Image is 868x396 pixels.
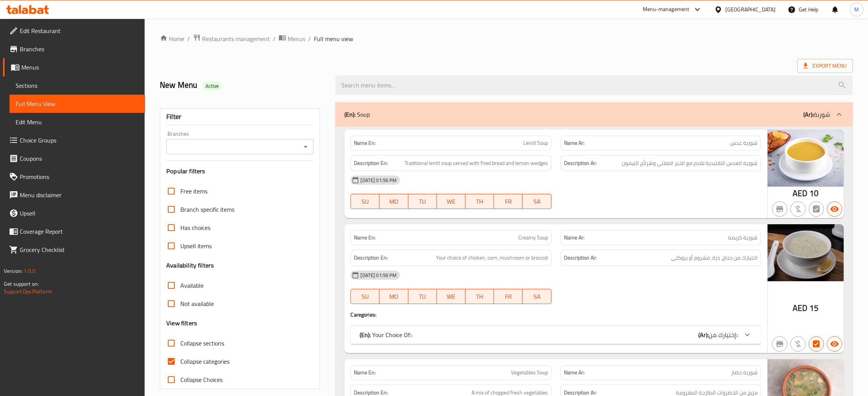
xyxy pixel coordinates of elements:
span: Edit Restaurant [20,26,139,35]
span: Promotions [20,172,139,181]
span: TH [468,196,491,207]
span: Vegetables Soup [511,369,548,377]
span: شوربة كريمة [728,234,758,242]
button: SU [350,289,379,304]
span: Free items [180,187,207,196]
span: SU [354,291,376,302]
p: Soup [344,110,370,119]
b: (En): [360,329,371,341]
span: اختيارك من دجاج، ذرة، مشروم أو بروكلي [671,253,758,263]
span: شوربة عدس [730,139,758,147]
span: Branch specific items [180,205,234,214]
a: Sections [10,76,145,95]
a: Menu disclaimer [3,186,145,204]
a: Restaurants management [193,34,270,44]
div: (En): Soup(Ar):شوربة [335,102,853,127]
b: (Ar): [698,329,709,341]
span: WE [440,291,462,302]
h3: Availability filters [166,261,214,270]
h2: New Menu [160,79,326,91]
span: Get support on: [4,279,39,289]
button: TU [408,289,437,304]
button: Purchased item [790,336,806,352]
span: Not available [180,299,214,308]
button: MO [379,289,408,304]
a: Home [160,34,184,43]
button: TH [465,289,494,304]
span: Export Menu [803,61,847,71]
button: TU [408,194,437,209]
strong: Description Ar: [564,158,597,168]
button: FR [494,289,522,304]
span: [DATE] 01:56 PM [357,272,400,279]
span: شوربة العدس التقليدية تقدم مع الخبز المقلي وشرائح الليمون [622,158,758,168]
span: AED [793,301,807,315]
a: Edit Menu [10,113,145,131]
a: Coupons [3,149,145,168]
span: Full menu view [314,34,353,43]
span: Restaurants management [202,34,270,43]
span: Traditional lentil soup served with fried bread and lemon wedges [405,158,548,168]
div: (En): Your Choice Of::(Ar):إختيارك من:: [350,326,761,344]
strong: Description En: [354,253,388,263]
button: Not has choices [809,201,824,217]
button: SA [522,194,551,209]
button: MO [379,194,408,209]
span: Collapse sections [180,339,224,348]
span: SA [526,196,548,207]
div: Active [202,81,222,90]
button: Not branch specific item [772,336,787,352]
p: شوربة [803,110,830,119]
b: (Ar): [803,109,814,120]
h4: Caregories: [350,311,761,318]
li: / [187,34,190,43]
a: Grocery Checklist [3,241,145,259]
span: SA [526,291,548,302]
span: Lentil Soup [523,139,548,147]
strong: Name Ar: [564,369,585,377]
span: MO [382,291,405,302]
span: SU [354,196,376,207]
a: Upsell [3,204,145,222]
button: WE [437,194,465,209]
span: Upsell [20,209,139,218]
span: MO [382,196,405,207]
strong: Description En: [354,158,388,168]
span: 15 [809,301,819,315]
a: Branches [3,40,145,58]
span: Has choices [180,223,210,232]
span: WE [440,196,462,207]
button: FR [494,194,522,209]
span: FR [497,196,519,207]
span: Menus [21,63,139,72]
div: Filter [166,109,314,125]
a: Coverage Report [3,222,145,241]
img: LENTIL_SOUP638905359630248363.jpg [768,130,844,187]
button: Has choices [809,336,824,352]
span: 1.0.0 [24,266,35,276]
li: / [308,34,311,43]
a: Menus [3,58,145,76]
span: Coverage Report [20,227,139,236]
button: Available [827,201,842,217]
strong: Name En: [354,234,376,242]
button: SA [522,289,551,304]
span: Menu disclaimer [20,190,139,200]
span: Choice Groups [20,136,139,145]
strong: Name Ar: [564,234,585,242]
span: Creamy Soup [518,234,548,242]
li: / [273,34,276,43]
span: TU [411,196,434,207]
span: Sections [16,81,139,90]
span: Menus [288,34,305,43]
button: Purchased item [790,201,806,217]
span: Available [180,281,204,290]
a: Support.OpsPlatform [4,287,52,296]
span: Collapse Choices [180,375,223,384]
p: Your Choice Of:: [360,330,412,339]
button: Available [827,336,842,352]
button: WE [437,289,465,304]
a: Menus [279,34,305,44]
b: (En): [344,109,355,120]
span: Collapse categories [180,357,229,366]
